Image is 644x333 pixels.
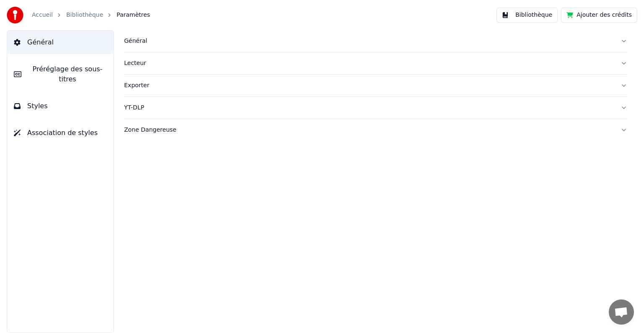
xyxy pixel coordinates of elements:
span: Paramètres [117,11,150,19]
nav: breadcrumb [32,11,150,19]
div: Lecteur [124,59,614,68]
div: Zone Dangereuse [124,126,614,134]
span: Association de styles [27,128,98,138]
button: YT-DLP [124,97,627,119]
span: Préréglage des sous-titres [28,64,107,84]
button: Exporter [124,75,627,96]
button: Bibliothèque [496,8,558,23]
div: YT-DLP [124,104,614,112]
a: Accueil [32,11,53,19]
div: Général [124,37,614,45]
button: Général [124,30,627,52]
div: Exporter [124,81,614,90]
img: youka [7,7,23,23]
a: Bibliothèque [66,11,103,19]
button: Lecteur [124,52,627,74]
button: Zone Dangereuse [124,119,627,141]
button: Styles [7,94,114,118]
span: Styles [27,101,48,111]
button: Préréglage des sous-titres [7,57,114,91]
button: Général [7,31,114,54]
button: Ajouter des crédits [561,8,637,23]
div: Ouvrir le chat [609,299,634,325]
span: Général [27,37,54,47]
button: Association de styles [7,121,114,145]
